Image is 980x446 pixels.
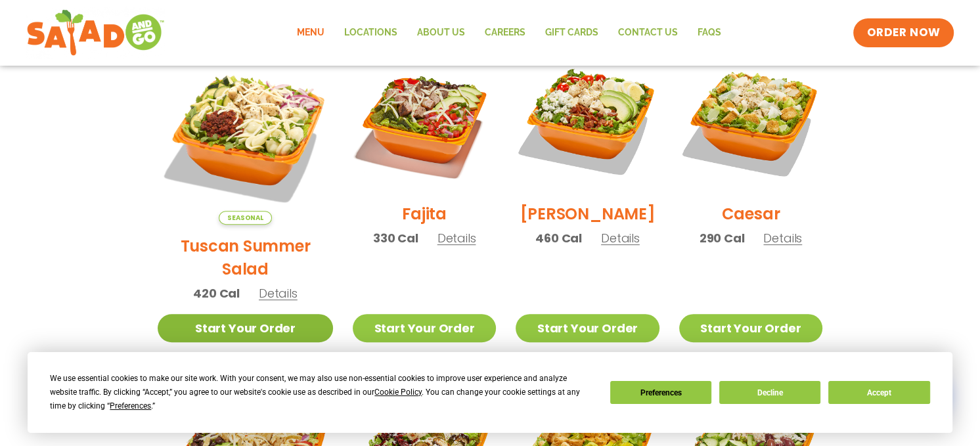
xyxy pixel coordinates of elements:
[158,49,333,225] img: Product photo for Tuscan Summer Salad
[688,18,731,48] a: FAQs
[866,25,940,41] span: ORDER NOW
[259,285,298,301] span: Details
[516,49,659,192] img: Product photo for Cobb Salad
[475,18,535,48] a: Careers
[193,284,240,302] span: 420 Cal
[679,49,822,192] img: Product photo for Caesar Salad
[407,18,475,48] a: About Us
[535,229,582,247] span: 460 Cal
[608,18,688,48] a: Contact Us
[516,314,659,342] a: Start Your Order
[110,401,151,411] span: Preferences
[402,202,447,225] h2: Fajita
[700,229,745,247] span: 290 Cal
[158,234,333,280] h2: Tuscan Summer Salad
[437,230,476,246] span: Details
[374,388,422,397] span: Cookie Policy
[287,18,731,48] nav: Menu
[610,381,711,404] button: Preferences
[535,18,608,48] a: GIFT CARDS
[601,230,640,246] span: Details
[722,202,780,225] h2: Caesar
[158,314,333,342] a: Start Your Order
[353,49,496,192] img: Product photo for Fajita Salad
[287,18,334,48] a: Menu
[353,314,496,342] a: Start Your Order
[334,18,407,48] a: Locations
[50,372,594,413] div: We use essential cookies to make our site work. With your consent, we may also use non-essential ...
[26,7,165,59] img: new-SAG-logo-768×292
[828,381,929,404] button: Accept
[373,229,418,247] span: 330 Cal
[679,314,822,342] a: Start Your Order
[520,202,656,225] h2: [PERSON_NAME]
[219,211,272,225] span: Seasonal
[853,18,953,47] a: ORDER NOW
[763,230,802,246] span: Details
[28,352,952,433] div: Cookie Consent Prompt
[719,381,820,404] button: Decline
